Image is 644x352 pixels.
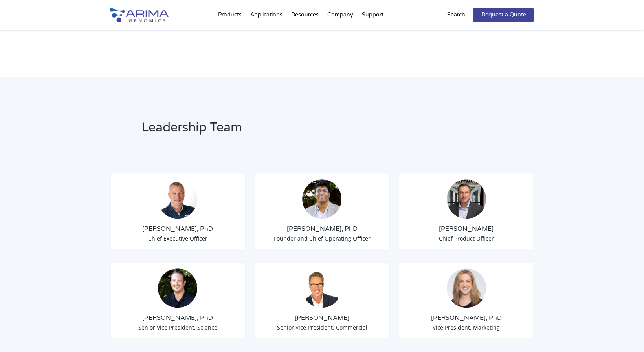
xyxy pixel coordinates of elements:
[405,314,528,322] h3: [PERSON_NAME], PhD
[117,224,239,233] h3: [PERSON_NAME], PhD
[273,235,370,242] span: Founder and Chief Operating Officer
[473,8,534,22] a: Request a Quote
[302,268,341,308] img: David-Duvall-Headshot.jpg
[117,314,239,322] h3: [PERSON_NAME], PhD
[277,324,367,331] span: Senior Vice President, Commercial
[261,314,383,322] h3: [PERSON_NAME]
[158,179,197,219] img: Tom-Willis.jpg
[447,179,486,219] img: Chris-Roberts.jpg
[110,8,169,22] img: Arima-Genomics-logo
[439,235,494,242] span: Chief Product Officer
[447,10,465,20] p: Search
[261,224,383,233] h3: [PERSON_NAME], PhD
[433,324,500,331] span: Vice President, Marketing
[158,268,197,308] img: Anthony-Schmitt_Arima-Genomics.png
[138,324,217,331] span: Senior Vice President, Science
[302,179,341,219] img: Sid-Selvaraj_Arima-Genomics.png
[405,224,528,233] h3: [PERSON_NAME]
[447,268,486,308] img: 19364919-cf75-45a2-a608-1b8b29f8b955.jpg
[141,119,422,142] h2: Leadership Team
[148,235,207,242] span: Chief Executive Officer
